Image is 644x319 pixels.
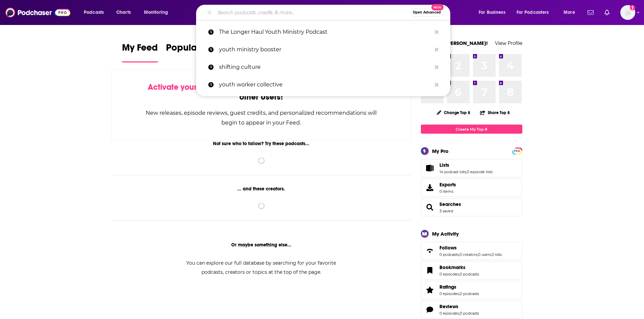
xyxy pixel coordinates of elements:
[196,23,450,41] a: The Longer Haul Youth Ministry Podcast
[439,311,459,316] a: 0 episodes
[439,189,456,194] span: 0 items
[112,7,135,18] a: Charts
[492,252,502,257] a: 0 lists
[432,231,459,237] div: My Activity
[460,291,479,296] a: 0 podcasts
[196,41,450,58] a: youth ministry booster
[423,246,437,256] a: Follows
[460,272,479,276] a: 0 podcasts
[166,42,223,62] a: Popular Feed
[166,42,223,57] span: Popular Feed
[439,209,453,213] a: 3 saved
[421,125,522,134] a: Create My Top 8
[439,284,456,290] span: Ratings
[495,40,522,46] a: View Profile
[79,7,113,18] button: open menu
[513,149,521,154] span: PRO
[202,5,457,20] div: Search podcasts, credits, & more...
[478,252,491,257] a: 0 users
[439,284,479,290] a: Ratings
[111,186,412,192] div: ... and these creators.
[459,291,460,296] span: ,
[423,305,437,314] a: Reviews
[116,8,131,17] span: Charts
[145,108,378,128] div: New releases, episode reviews, guest credits, and personalized recommendations will begin to appe...
[84,8,104,17] span: Podcasts
[459,272,460,276] span: ,
[630,5,635,10] svg: Add a profile image
[439,182,456,188] span: Exports
[439,303,479,310] a: Reviews
[413,11,441,14] span: Open Advanced
[432,148,449,154] div: My Pro
[467,169,493,174] a: 0 episode lists
[564,8,575,17] span: More
[439,169,466,174] a: 14 podcast lists
[439,201,461,207] a: Searches
[148,82,217,92] span: Activate your Feed
[421,261,522,280] span: Bookmarks
[423,203,437,212] a: Searches
[431,4,444,10] span: New
[421,242,522,260] span: Follows
[459,252,477,257] a: 0 creators
[620,5,635,20] button: Show profile menu
[423,266,437,275] a: Bookmarks
[410,8,444,17] button: Open AdvancedNew
[196,58,450,76] a: shifting culture
[517,8,549,17] span: For Podcasters
[602,7,612,18] a: Show notifications dropdown
[178,259,344,277] div: You can explore our full database by searching for your favorite podcasts, creators or topics at ...
[423,285,437,295] a: Ratings
[111,141,412,147] div: Not sure who to follow? Try these podcasts...
[439,162,449,168] span: Lists
[122,42,158,62] a: My Feed
[460,311,479,316] a: 0 podcasts
[215,7,410,18] input: Search podcasts, credits, & more...
[620,5,635,20] img: User Profile
[439,291,459,296] a: 0 episodes
[439,272,459,276] a: 0 episodes
[139,7,177,18] button: open menu
[196,76,450,94] a: youth worker collective
[421,40,488,46] a: Welcome [PERSON_NAME]!
[421,159,522,177] span: Lists
[439,245,457,251] span: Follows
[480,106,510,119] button: Share Top 8
[219,41,431,58] p: youth ministry booster
[439,264,466,270] span: Bookmarks
[474,7,514,18] button: open menu
[5,6,70,19] img: Podchaser - Follow, Share and Rate Podcasts
[439,264,479,270] a: Bookmarks
[439,162,493,168] a: Lists
[439,303,458,310] span: Reviews
[479,8,505,17] span: For Business
[459,311,460,316] span: ,
[512,7,559,18] button: open menu
[423,163,437,173] a: Lists
[219,58,431,76] p: shifting culture
[421,179,522,197] a: Exports
[423,183,437,192] span: Exports
[439,252,459,257] a: 0 podcasts
[585,7,596,18] a: Show notifications dropdown
[439,245,502,251] a: Follows
[421,300,522,319] span: Reviews
[219,23,431,41] p: The Longer Haul Youth Ministry Podcast
[421,198,522,216] span: Searches
[513,148,521,153] a: PRO
[219,76,431,94] p: youth worker collective
[421,281,522,299] span: Ratings
[145,82,378,102] div: by following Podcasts, Creators, Lists, and other Users!
[466,169,467,174] span: ,
[620,5,635,20] span: Logged in as Lydia_Gustafson
[144,8,168,17] span: Monitoring
[459,252,459,257] span: ,
[433,108,475,117] button: Change Top 8
[559,7,583,18] button: open menu
[111,242,412,248] div: Or maybe something else...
